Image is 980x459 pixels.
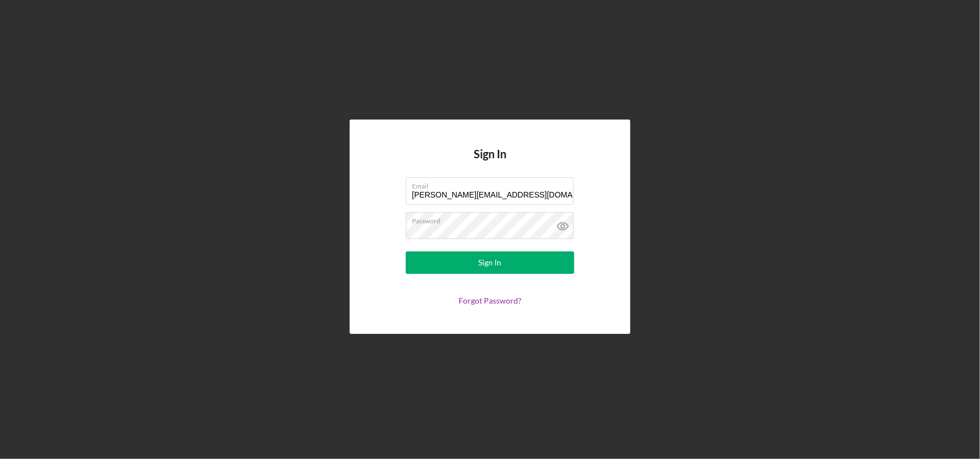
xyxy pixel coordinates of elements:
[474,148,506,177] h4: Sign In
[479,251,502,274] div: Sign In
[412,178,574,190] label: Email
[412,213,574,225] label: Password
[406,251,574,274] button: Sign In
[459,296,521,305] a: Forgot Password?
